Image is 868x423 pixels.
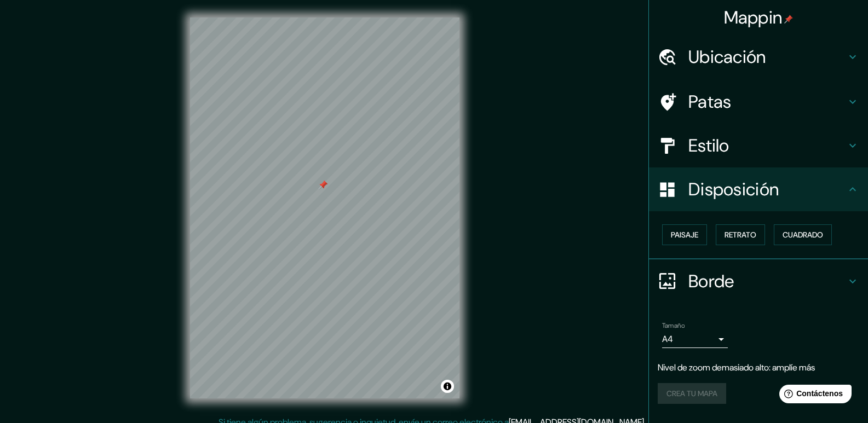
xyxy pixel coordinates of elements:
div: A4 [662,331,728,348]
div: Patas [649,80,868,124]
button: Retrato [716,224,765,245]
font: Disposición [688,178,779,201]
div: Estilo [649,124,868,167]
button: Cuadrado [774,224,832,245]
div: Disposición [649,167,868,211]
font: Estilo [688,134,729,157]
canvas: Mapa [190,18,459,398]
font: Borde [688,270,734,293]
div: Borde [649,259,868,303]
font: Patas [688,90,732,113]
font: Tamaño [662,321,685,330]
font: Cuadrado [783,230,823,240]
div: Ubicación [649,35,868,79]
font: Nivel de zoom demasiado alto: amplíe más [658,362,815,373]
img: pin-icon.png [784,15,793,24]
button: Activar o desactivar atribución [441,380,454,393]
button: Paisaje [662,224,707,245]
iframe: Lanzador de widgets de ayuda [771,380,856,411]
font: Mappin [724,6,783,29]
font: A4 [662,333,673,345]
font: Ubicación [688,45,766,68]
font: Paisaje [671,230,698,240]
font: Retrato [725,230,756,240]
